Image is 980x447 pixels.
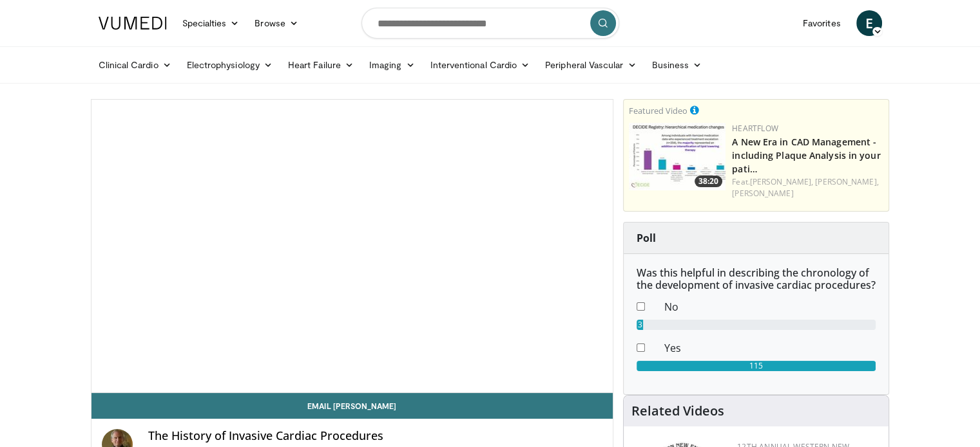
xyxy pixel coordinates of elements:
strong: Poll [637,231,656,245]
h6: Was this helpful in describing the chronology of the development of invasive cardiac procedures? [637,267,876,291]
a: 38:20 [629,123,725,190]
a: [PERSON_NAME], [750,176,813,187]
a: Interventional Cardio [423,52,538,78]
a: A New Era in CAD Management - including Plaque Analysis in your pati… [732,136,880,175]
a: [PERSON_NAME] [732,188,793,199]
a: Peripheral Vascular [537,52,644,78]
a: Email [PERSON_NAME] [91,393,613,419]
span: 38:20 [695,176,722,187]
a: Heart Failure [280,52,361,78]
a: Electrophysiology [179,52,280,78]
a: Business [644,52,709,78]
a: Heartflow [732,123,778,134]
a: Browse [247,10,306,36]
small: Featured Video [629,105,687,116]
a: Imaging [361,52,423,78]
h4: The History of Invasive Cardiac Procedures [148,429,603,443]
img: 738d0e2d-290f-4d89-8861-908fb8b721dc.150x105_q85_crop-smart_upscale.jpg [629,123,725,190]
dd: Yes [655,340,885,356]
a: Clinical Cardio [91,52,179,78]
a: Favorites [795,10,849,36]
div: Feat. [732,176,883,199]
video-js: Video Player [91,100,613,393]
a: Specialties [175,10,247,36]
img: VuMedi Logo [99,17,167,30]
div: 115 [637,361,876,371]
dd: No [655,299,885,315]
h4: Related Videos [631,403,724,419]
div: 3 [637,320,643,330]
a: E [856,10,882,36]
input: Search topics, interventions [361,8,619,39]
a: [PERSON_NAME], [815,176,878,187]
